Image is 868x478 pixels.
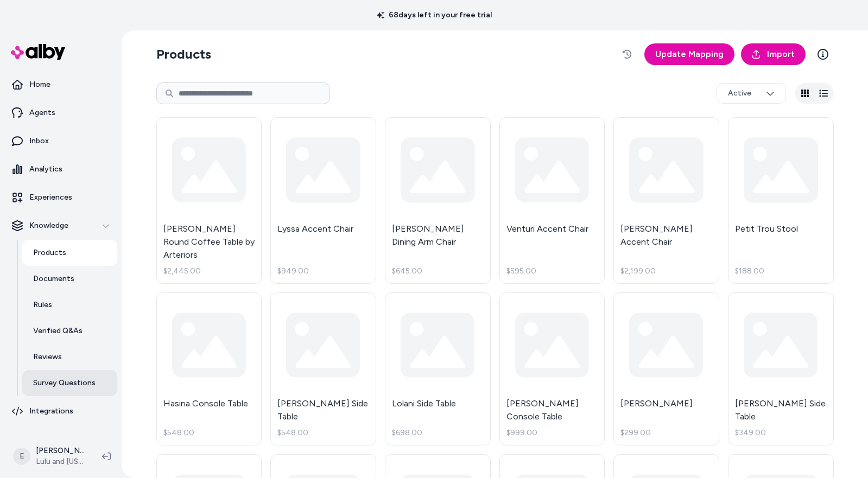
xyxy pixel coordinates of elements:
[22,266,117,292] a: Documents
[7,439,93,474] button: E[PERSON_NAME]Lulu and [US_STATE]
[655,48,724,61] span: Update Mapping
[22,318,117,344] a: Verified Q&As
[4,398,117,424] a: Integrations
[29,136,49,146] p: Inbox
[499,117,605,284] a: Venturi Accent Chair$595.00
[156,292,262,446] a: Hasina Console Table$548.00
[4,213,117,239] button: Knowledge
[29,164,62,175] p: Analytics
[613,292,719,446] a: [PERSON_NAME]$299.00
[22,292,117,318] a: Rules
[270,117,376,284] a: Lyssa Accent Chair$949.00
[613,117,719,284] a: [PERSON_NAME] Accent Chair$2,199.00
[13,448,30,465] span: E
[4,128,117,154] a: Inbox
[29,406,73,417] p: Integrations
[270,292,376,446] a: [PERSON_NAME] Side Table$548.00
[717,83,786,104] button: Active
[767,48,795,61] span: Import
[4,72,117,98] a: Home
[29,79,50,90] p: Home
[22,344,117,370] a: Reviews
[22,240,117,266] a: Products
[4,100,117,126] a: Agents
[29,192,72,203] p: Experiences
[385,117,491,284] a: [PERSON_NAME] Dining Arm Chair$645.00
[4,156,117,182] a: Analytics
[29,220,68,231] p: Knowledge
[728,292,834,446] a: [PERSON_NAME] Side Table$349.00
[4,184,117,211] a: Experiences
[741,43,806,65] a: Import
[33,247,66,258] p: Products
[33,326,83,336] p: Verified Q&As
[156,117,262,284] a: [PERSON_NAME] Round Coffee Table by Arteriors$2,445.00
[11,44,65,60] img: alby Logo
[370,10,498,21] p: 68 days left in your free trial
[156,46,211,63] h2: Products
[36,456,85,467] span: Lulu and [US_STATE]
[33,273,74,284] p: Documents
[36,445,85,456] p: [PERSON_NAME]
[22,370,117,396] a: Survey Questions
[644,43,734,65] a: Update Mapping
[29,107,55,118] p: Agents
[33,352,62,362] p: Reviews
[33,299,52,310] p: Rules
[33,378,96,388] p: Survey Questions
[385,292,491,446] a: Lolani Side Table$698.00
[728,117,834,284] a: Petit Trou Stool$188.00
[499,292,605,446] a: [PERSON_NAME] Console Table$999.00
